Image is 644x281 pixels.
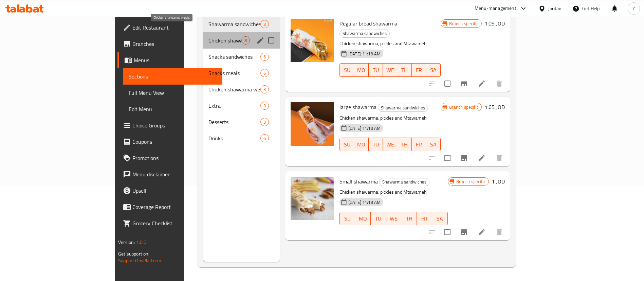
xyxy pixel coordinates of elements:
[346,199,383,206] span: [DATE] 11:19 AM
[475,4,516,13] div: Menu-management
[261,54,269,60] span: 6
[440,225,455,239] span: Select to update
[117,52,222,68] a: Menus
[400,140,409,150] span: TH
[491,150,508,166] button: delete
[260,69,269,77] div: items
[132,203,217,211] span: Coverage Report
[386,65,394,75] span: WE
[208,102,260,110] span: Extra
[132,170,217,178] span: Menu disclaimer
[354,63,368,77] button: MO
[132,219,217,227] span: Grocery Checklist
[420,214,429,224] span: FR
[432,212,447,225] button: SA
[129,105,217,113] span: Edit Menu
[371,65,380,75] span: TU
[358,214,368,224] span: MO
[456,224,472,240] button: Branch-specific-item
[429,65,438,75] span: SA
[491,224,508,240] button: delete
[378,104,428,112] span: Shawarma sandwiches
[260,102,269,110] div: items
[343,214,352,224] span: SU
[118,256,161,265] a: Support.OpsPlatform
[484,19,505,28] h6: 1.05 JOD
[339,188,448,196] p: Chicken shawarma, pickles and Mtawameh
[208,118,260,126] div: Desserts
[478,154,486,162] a: Edit menu item
[478,228,486,236] a: Edit menu item
[208,69,260,77] span: Snacks meals
[339,30,390,38] div: Shawarma sandwiches
[401,212,417,225] button: TH
[412,138,426,151] button: FR
[371,140,380,150] span: TU
[339,63,354,77] button: SU
[203,65,280,81] div: Snacks meals6
[415,140,423,150] span: FR
[369,63,383,77] button: TU
[117,134,222,150] a: Coupons
[478,80,486,88] a: Edit menu item
[346,51,383,57] span: [DATE] 11:19 AM
[132,187,217,195] span: Upsell
[117,182,222,199] a: Upsell
[203,16,280,32] div: Shawarma sandwiches3
[339,176,378,187] span: Small shawarma
[132,121,217,129] span: Choice Groups
[291,19,334,62] img: Regular bread shawarma
[355,212,370,225] button: MO
[261,135,269,142] span: 6
[426,138,440,151] button: SA
[261,70,269,76] span: 6
[136,238,147,247] span: 1.0.0
[132,154,217,162] span: Promotions
[435,214,445,224] span: SA
[117,36,222,52] a: Branches
[404,214,414,224] span: TH
[260,53,269,61] div: items
[343,65,351,75] span: SU
[417,212,432,225] button: FR
[383,138,397,151] button: WE
[339,18,397,29] span: Regular bread shawarma
[203,81,280,98] div: Chicken shawarma weight3
[340,30,389,37] span: Shawarma sandwiches
[412,63,426,77] button: FR
[339,212,355,225] button: SU
[241,36,250,45] div: items
[208,134,260,142] span: Drinks
[203,130,280,146] div: Drinks6
[117,215,222,231] a: Grocery Checklist
[339,138,354,151] button: SU
[260,134,269,142] div: items
[454,178,489,185] span: Branch specific
[260,20,269,28] div: items
[123,68,222,85] a: Sections
[255,35,265,46] button: edit
[260,118,269,126] div: items
[129,89,217,97] span: Full Menu View
[415,65,423,75] span: FR
[208,85,260,93] div: Chicken shawarma weight
[548,5,562,12] div: Jordan
[203,114,280,130] div: Desserts3
[208,53,260,61] span: Snacks sandwiches
[203,49,280,65] div: Snacks sandwiches6
[261,103,269,109] span: 3
[118,249,149,258] span: Get support on:
[117,117,222,134] a: Choice Groups
[343,140,351,150] span: SU
[379,178,429,186] div: Shawarma sandwiches
[208,20,260,28] div: Shawarma sandwiches
[261,21,269,28] span: 3
[426,63,440,77] button: SA
[123,85,222,101] a: Full Menu View
[123,101,222,117] a: Edit Menu
[132,23,217,32] span: Edit Restaurant
[400,65,409,75] span: TH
